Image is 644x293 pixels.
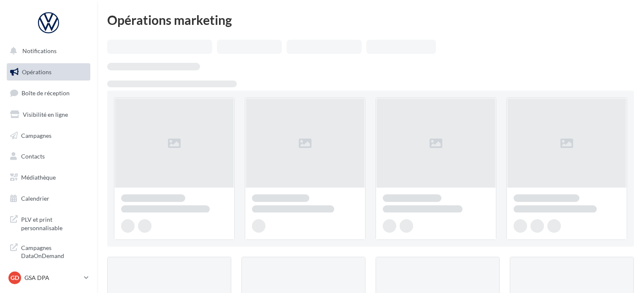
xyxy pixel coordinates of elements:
a: Calendrier [5,190,92,207]
p: GSA DPA [24,274,81,282]
span: Boîte de réception [22,89,70,97]
span: Visibilité en ligne [23,111,68,118]
span: Opérations [22,68,51,75]
div: Opérations marketing [107,13,634,26]
span: Calendrier [21,195,49,202]
span: GD [11,274,19,282]
span: Campagnes DataOnDemand [21,242,87,260]
span: Médiathèque [21,174,56,181]
a: Contacts [5,148,92,165]
a: Opérations [5,63,92,81]
a: Visibilité en ligne [5,106,92,124]
a: Boîte de réception [5,84,92,102]
a: Campagnes [5,127,92,145]
a: GD GSA DPA [7,270,90,286]
span: Contacts [21,153,45,160]
button: Notifications [5,42,89,60]
a: Médiathèque [5,169,92,186]
span: PLV et print personnalisable [21,214,87,232]
a: Campagnes DataOnDemand [5,239,92,263]
span: Notifications [22,47,57,54]
a: PLV et print personnalisable [5,210,92,235]
span: Campagnes [21,132,51,139]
